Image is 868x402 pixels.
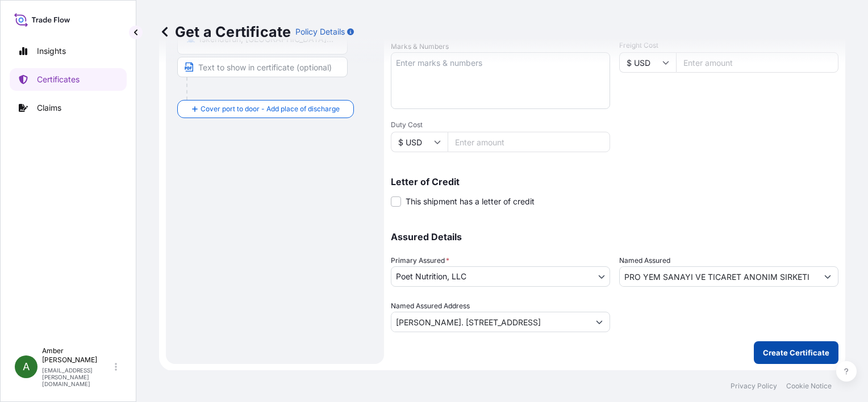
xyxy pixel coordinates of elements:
a: Cookie Notice [786,382,832,391]
p: Insights [37,45,66,57]
input: Assured Name [620,266,817,287]
input: Named Assured Address [391,312,589,332]
button: Poet Nutrition, LLC [391,266,610,287]
span: Primary Assured [391,255,449,266]
button: Create Certificate [754,341,838,364]
p: Create Certificate [763,347,829,358]
label: Named Assured [619,255,670,266]
span: Poet Nutrition, LLC [396,271,466,282]
p: Policy Details [295,26,345,37]
button: Show suggestions [817,266,838,287]
span: Cover port to door - Add place of discharge [201,103,340,115]
input: Enter amount [448,132,610,152]
p: Get a Certificate [159,23,291,41]
p: Certificates [37,74,80,85]
p: [EMAIL_ADDRESS][PERSON_NAME][DOMAIN_NAME] [42,367,112,387]
a: Certificates [10,68,127,91]
span: Duty Cost [391,120,610,129]
a: Claims [10,97,127,119]
p: Letter of Credit [391,177,838,186]
p: Claims [37,102,61,114]
a: Insights [10,40,127,62]
p: Assured Details [391,232,838,241]
span: This shipment has a letter of credit [406,196,535,207]
span: A [23,361,30,372]
button: Show suggestions [589,312,610,332]
button: Cover port to door - Add place of discharge [177,100,354,118]
label: Named Assured Address [391,300,470,312]
a: Privacy Policy [731,382,777,391]
input: Text to appear on certificate [177,57,348,77]
p: Amber [PERSON_NAME] [42,346,112,365]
